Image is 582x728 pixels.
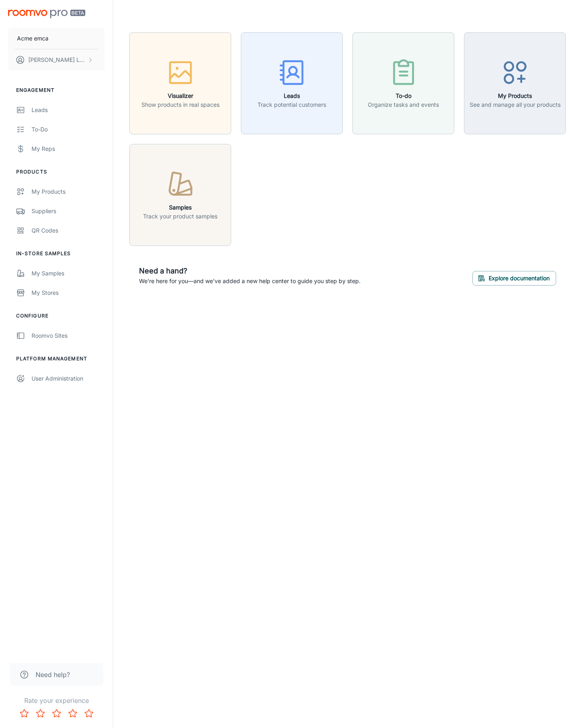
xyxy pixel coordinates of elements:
[32,125,105,134] div: To-do
[470,91,561,100] h6: My Products
[32,106,105,114] div: Leads
[32,288,105,297] div: My Stores
[470,100,561,109] p: See and manage all your products
[32,144,105,153] div: My Reps
[464,78,566,87] a: My ProductsSee and manage all your products
[352,32,454,134] button: To-doOrganize tasks and events
[139,277,361,286] p: We're here for you—and we've added a new help center to guide you step by step.
[8,49,105,70] button: [PERSON_NAME] Leaptools
[32,187,105,196] div: My Products
[28,55,85,64] p: [PERSON_NAME] Leaptools
[139,265,361,277] h6: Need a hand?
[241,32,343,134] button: LeadsTrack potential customers
[8,10,85,18] img: Roomvo PRO Beta
[32,269,105,278] div: My Samples
[257,100,326,109] p: Track potential customers
[368,100,439,109] p: Organize tasks and events
[32,207,105,216] div: Suppliers
[472,273,556,281] a: Explore documentation
[464,32,566,134] button: My ProductsSee and manage all your products
[257,91,326,100] h6: Leads
[17,34,48,43] p: Acme emca
[352,78,454,87] a: To-doOrganize tasks and events
[129,32,231,134] button: VisualizerShow products in real spaces
[8,28,105,49] button: Acme emca
[129,144,231,246] button: SamplesTrack your product samples
[32,226,105,235] div: QR Codes
[472,271,556,286] button: Explore documentation
[241,78,343,87] a: LeadsTrack potential customers
[143,212,217,221] p: Track your product samples
[143,203,217,212] h6: Samples
[368,91,439,100] h6: To-do
[129,190,231,198] a: SamplesTrack your product samples
[141,100,219,109] p: Show products in real spaces
[141,91,219,100] h6: Visualizer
